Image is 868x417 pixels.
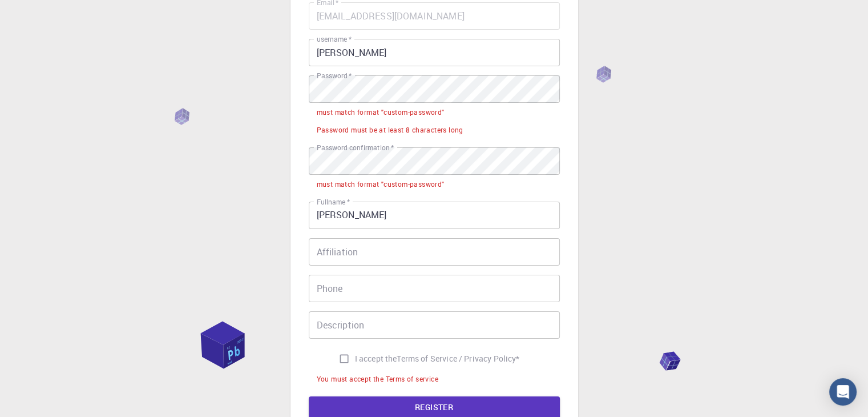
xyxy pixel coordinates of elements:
label: username [317,34,352,44]
div: must match format "custom-password" [317,179,445,190]
p: Terms of Service / Privacy Policy * [397,353,519,364]
div: must match format "custom-password" [317,107,445,118]
label: Fullname [317,197,350,207]
span: I accept the [355,353,397,364]
a: Terms of Service / Privacy Policy* [397,353,519,364]
label: Password [317,71,352,81]
div: Open Intercom Messenger [829,378,857,406]
div: You must accept the Terms of service [317,374,438,385]
label: Password confirmation [317,143,394,153]
div: Password must be at least 8 characters long [317,125,463,136]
